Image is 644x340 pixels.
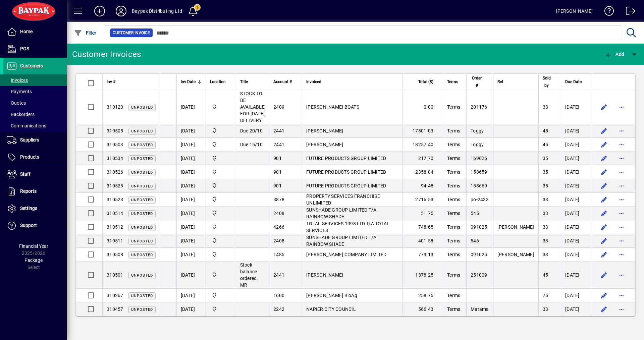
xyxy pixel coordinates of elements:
[176,165,206,179] td: [DATE]
[20,46,29,51] span: POS
[418,78,433,86] span: Total ($)
[306,128,343,133] span: [PERSON_NAME]
[561,262,592,289] td: [DATE]
[107,293,123,298] span: 310267
[240,142,263,147] span: Due 15/10
[447,169,460,175] span: Terms
[565,78,582,86] span: Due Date
[210,237,232,244] span: Baypak - Onekawa
[402,165,443,179] td: 2358.04
[3,166,67,183] a: Staff
[306,293,357,298] span: [PERSON_NAME] BioAg
[131,143,153,147] span: Unposted
[599,304,609,315] button: Edit
[447,252,460,257] span: Terms
[273,156,282,161] span: 901
[471,252,487,257] span: 091025
[176,262,206,289] td: [DATE]
[616,180,627,191] button: More options
[210,196,232,203] span: Baypak - Onekawa
[306,193,380,206] span: PROPERTY SERVICES FRANCHISE UNLIMITED
[176,207,206,220] td: [DATE]
[561,207,592,220] td: [DATE]
[273,211,284,216] span: 2408
[447,156,460,161] span: Terms
[181,78,196,86] span: Inv Date
[131,129,153,133] span: Unposted
[273,183,282,188] span: 901
[107,306,123,312] span: 310457
[131,307,153,312] span: Unposted
[306,252,386,257] span: [PERSON_NAME] COMPANY LIMITED
[3,120,67,131] a: Communications
[402,179,443,193] td: 94.48
[20,137,39,143] span: Suppliers
[306,78,398,86] div: Invoiced
[471,197,489,202] span: po-2433
[72,49,141,60] div: Customer Invoices
[471,224,487,230] span: 091025
[131,273,153,278] span: Unposted
[131,239,153,243] span: Unposted
[616,102,627,112] button: More options
[543,156,548,161] span: 35
[599,290,609,301] button: Edit
[176,152,206,165] td: [DATE]
[210,127,232,134] span: Baypak - Onekawa
[616,194,627,205] button: More options
[176,220,206,234] td: [DATE]
[273,104,284,110] span: 2409
[599,167,609,177] button: Edit
[273,293,284,298] span: 1600
[543,293,548,298] span: 75
[543,272,548,278] span: 45
[543,142,548,147] span: 45
[616,222,627,232] button: More options
[616,270,627,280] button: More options
[599,235,609,246] button: Edit
[210,223,232,231] span: Baypak - Onekawa
[7,112,35,117] span: Backorders
[471,156,487,161] span: 169626
[7,100,26,106] span: Quotes
[210,103,232,111] span: Baypak - Onekawa
[107,169,123,175] span: 310526
[599,180,609,191] button: Edit
[181,78,202,86] div: Inv Date
[447,142,460,147] span: Terms
[599,194,609,205] button: Edit
[210,210,232,217] span: Baypak - Onekawa
[599,102,609,112] button: Edit
[543,169,548,175] span: 35
[210,155,232,162] span: Baypak - Onekawa
[447,104,460,110] span: Terms
[176,302,206,316] td: [DATE]
[616,125,627,136] button: More options
[131,212,153,216] span: Unposted
[543,211,548,216] span: 33
[306,221,389,233] span: TOTAL SERVICES 1998 LTD T/A TOTAL SERVICES
[599,139,609,150] button: Edit
[131,253,153,257] span: Unposted
[107,211,123,216] span: 310514
[561,248,592,262] td: [DATE]
[3,97,67,109] a: Quotes
[402,248,443,262] td: 779.13
[131,105,153,110] span: Unposted
[74,30,97,36] span: Filter
[273,252,284,257] span: 1485
[616,208,627,219] button: More options
[107,156,123,161] span: 310534
[306,235,377,247] span: SUNSHADE GROUP LIMITED T/A RAINBOW SHADE
[471,142,484,147] span: Toggy
[240,91,265,123] span: STOCK TO BE AVAILABLE FOR [DATE] DELIVERY
[543,104,548,110] span: 33
[402,262,443,289] td: 1378.25
[20,206,37,211] span: Settings
[273,224,284,230] span: 4266
[176,124,206,138] td: [DATE]
[616,290,627,301] button: More options
[273,197,284,202] span: 3878
[210,78,226,86] span: Location
[107,224,123,230] span: 310512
